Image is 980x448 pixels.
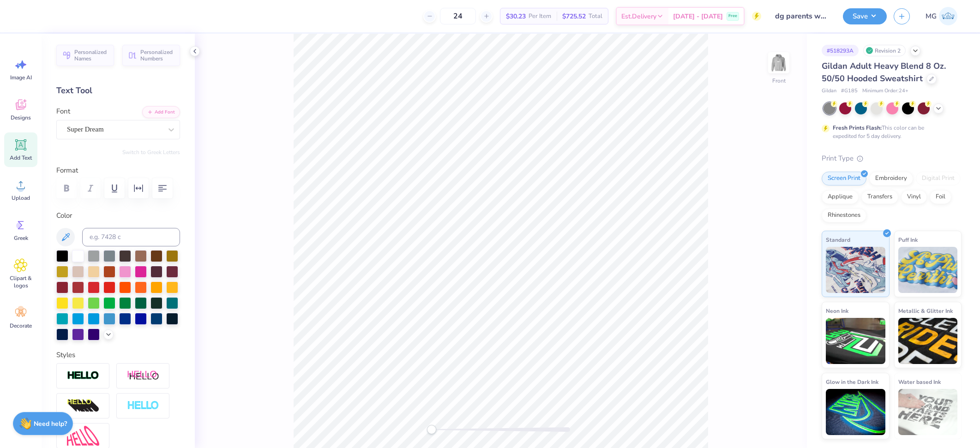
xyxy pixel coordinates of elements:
span: Puff Ink [898,235,918,245]
div: Transfers [861,190,898,204]
span: Standard [826,235,850,245]
img: Mary Grace [939,7,957,25]
label: Color [56,210,180,221]
input: e.g. 7428 c [82,228,180,246]
div: Text Tool [56,84,180,97]
label: Font [56,106,70,117]
img: Negative Space [127,400,159,411]
span: Metallic & Glitter Ink [898,306,953,316]
span: Designs [11,114,31,121]
img: Water based Ink [898,389,958,435]
img: Shadow [127,370,159,382]
span: Per Item [529,12,551,21]
span: Decorate [10,322,32,329]
span: MG [926,11,937,22]
label: Format [56,165,180,176]
div: # 518293A [822,45,859,56]
span: Personalized Numbers [140,49,174,62]
div: Foil [930,190,951,204]
input: Untitled Design [768,7,836,25]
button: Save [843,8,887,24]
div: Revision 2 [863,45,906,56]
span: Image AI [10,74,32,81]
div: Print Type [822,153,962,164]
span: Total [589,12,602,21]
div: Rhinestones [822,209,866,222]
span: # G185 [841,87,858,95]
span: Greek [14,234,28,242]
label: Styles [56,350,75,360]
span: Gildan [822,87,836,95]
span: Est. Delivery [621,12,656,21]
span: Minimum Order: 24 + [862,87,908,95]
span: Free [728,13,737,19]
strong: Fresh Prints Flash: [833,124,882,131]
img: Standard [826,247,885,293]
img: Puff Ink [898,247,958,293]
div: Front [772,77,786,85]
button: Personalized Numbers [122,45,180,66]
img: Stroke [67,370,99,381]
button: Switch to Greek Letters [122,149,180,156]
div: Digital Print [916,172,961,185]
strong: Need help? [34,419,67,428]
span: Personalized Names [74,49,108,62]
div: Screen Print [822,172,866,185]
span: Upload [12,194,30,202]
div: Vinyl [901,190,927,204]
img: Front [770,54,788,72]
span: Neon Ink [826,306,848,316]
a: MG [921,7,962,25]
img: Neon Ink [826,318,885,364]
div: This color can be expedited for 5 day delivery. [833,124,946,140]
span: Clipart & logos [6,275,36,289]
span: $30.23 [506,12,526,21]
input: – – [440,8,476,24]
div: Embroidery [869,172,913,185]
button: Add Font [142,106,180,118]
img: Metallic & Glitter Ink [898,318,958,364]
img: Free Distort [67,426,99,446]
span: Glow in the Dark Ink [826,377,878,387]
img: 3D Illusion [67,399,99,413]
span: Water based Ink [898,377,941,387]
div: Accessibility label [427,425,436,434]
button: Personalized Names [56,45,114,66]
img: Glow in the Dark Ink [826,389,885,435]
span: $725.52 [562,12,586,21]
span: [DATE] - [DATE] [673,12,723,21]
div: Applique [822,190,859,204]
span: Add Text [10,154,32,161]
span: Gildan Adult Heavy Blend 8 Oz. 50/50 Hooded Sweatshirt [822,60,946,84]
